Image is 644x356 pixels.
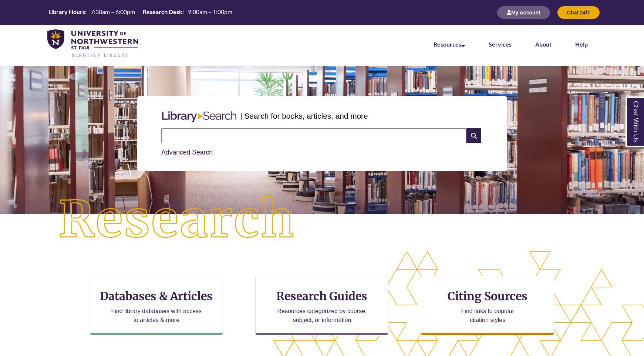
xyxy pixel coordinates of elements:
[161,149,213,156] a: Advanced Search
[108,307,205,325] p: Find library databases with access to articles & more
[489,41,512,48] a: Services
[45,8,235,18] a: Hours Today
[497,9,550,16] a: My Account
[32,170,322,270] img: Research
[557,9,600,16] a: Chat 24/7
[158,108,240,125] img: Libary Search
[45,8,88,16] th: Library Hours:
[262,289,382,303] h3: Research Guides
[421,276,554,335] a: Citing Sources Find links to popular citation styles
[188,8,232,15] span: 9:00am – 1:00pm
[466,128,481,143] i: Search
[535,41,552,48] a: About
[575,41,588,48] a: Help
[452,307,524,325] p: Find links to popular citation styles
[91,8,135,15] span: 7:30am – 6:00pm
[434,41,465,48] a: Resources
[47,29,138,58] img: UNWSP Library Logo
[240,110,368,122] p: | Search for books, articles, and more
[45,8,235,17] table: Hours Today
[557,6,600,19] button: Chat 24/7
[274,307,370,325] p: Resources categorized by course, subject, or information
[255,276,388,335] a: Research Guides Resources categorized by course, subject, or information
[497,6,550,19] button: My Account
[442,289,533,303] h3: Citing Sources
[90,276,223,335] a: Databases & Articles Find library databases with access to articles & more
[96,289,217,303] h3: Databases & Articles
[140,8,185,16] th: Research Desk:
